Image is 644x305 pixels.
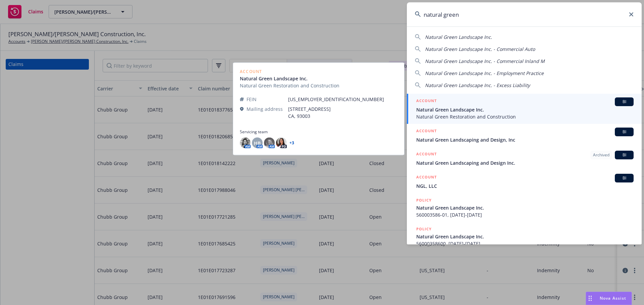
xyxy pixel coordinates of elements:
[425,46,535,52] span: Natural Green Landscape Inc. - Commercial Auto
[600,295,626,301] span: Nova Assist
[425,58,545,64] span: Natural Green Landscape Inc. - Commercial Inland M
[407,170,642,193] a: ACCOUNTBINGL, LLC
[618,175,631,181] span: BI
[416,197,432,204] h5: POLICY
[586,292,594,305] div: Drag to move
[407,222,642,251] a: POLICYNatural Green Landscape Inc.56000358600, [DATE]-[DATE]
[407,124,642,147] a: ACCOUNTBINatural Green Landscaping and Design, Inc
[416,182,634,189] span: NGL, LLC
[425,82,530,88] span: Natural Green Landscape Inc. - Excess Liability
[425,34,492,40] span: Natural Green Landscape Inc.
[407,2,642,26] input: Search...
[407,147,642,170] a: ACCOUNTArchivedBINatural Green Landscaping and Design Inc.
[416,159,634,166] span: Natural Green Landscaping and Design Inc.
[407,94,642,124] a: ACCOUNTBINatural Green Landscape Inc.Natural Green Restoration and Construction
[618,129,631,135] span: BI
[416,128,437,136] h5: ACCOUNT
[416,97,437,105] h5: ACCOUNT
[416,204,634,211] span: Natural Green Landscape Inc.
[416,151,437,159] h5: ACCOUNT
[416,211,634,218] span: 560003586-01, [DATE]-[DATE]
[593,152,609,158] span: Archived
[416,174,437,182] h5: ACCOUNT
[618,152,631,158] span: BI
[618,99,631,105] span: BI
[425,70,544,76] span: Natural Green Landscape Inc. - Employment Practice
[586,292,632,305] button: Nova Assist
[416,233,634,240] span: Natural Green Landscape Inc.
[407,193,642,222] a: POLICYNatural Green Landscape Inc.560003586-01, [DATE]-[DATE]
[416,106,634,113] span: Natural Green Landscape Inc.
[416,136,634,143] span: Natural Green Landscaping and Design, Inc
[416,113,634,120] span: Natural Green Restoration and Construction
[416,240,634,247] span: 56000358600, [DATE]-[DATE]
[416,226,432,232] h5: POLICY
